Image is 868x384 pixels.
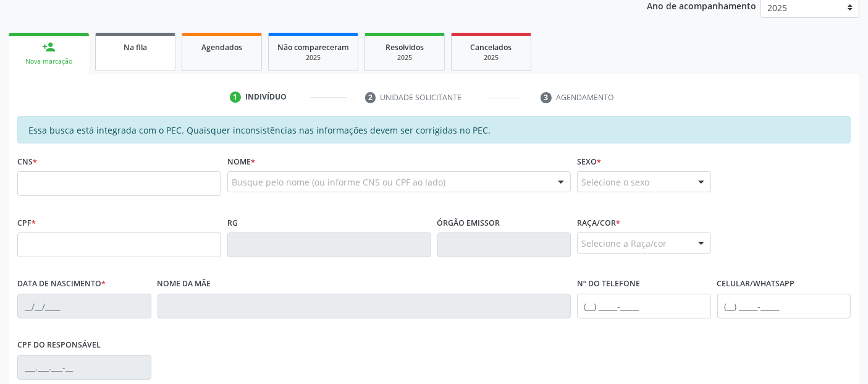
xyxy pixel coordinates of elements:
[717,294,851,318] input: (__) _____-_____
[227,213,238,233] label: RG
[17,213,36,233] label: CPF
[374,53,436,62] div: 2025
[124,42,147,53] span: Na fila
[577,275,640,294] label: Nº do Telefone
[17,355,151,380] input: ___.___.___-__
[581,176,649,189] span: Selecione o sexo
[577,152,601,171] label: Sexo
[17,116,851,143] div: Essa busca está integrada com o PEC. Quaisquer inconsistências nas informações devem ser corrigid...
[245,92,287,103] div: Indivíduo
[277,42,349,53] span: Não compareceram
[386,42,424,53] span: Resolvidos
[230,92,241,103] div: 1
[577,213,620,233] label: Raça/cor
[17,294,151,318] input: __/__/____
[581,237,667,250] span: Selecione a Raça/cor
[232,176,445,189] span: Busque pelo nome (ou informe CNS ou CPF ao lado)
[437,213,500,233] label: Órgão emissor
[717,275,795,294] label: Celular/WhatsApp
[42,40,56,54] div: person_add
[201,42,242,53] span: Agendados
[577,294,711,318] input: (__) _____-_____
[227,152,255,171] label: Nome
[17,152,37,171] label: CNS
[17,336,101,355] label: CPF do responsável
[17,275,106,294] label: Data de nascimento
[460,53,522,62] div: 2025
[277,53,349,62] div: 2025
[158,275,211,294] label: Nome da mãe
[17,57,80,66] div: Nova marcação
[471,42,512,53] span: Cancelados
